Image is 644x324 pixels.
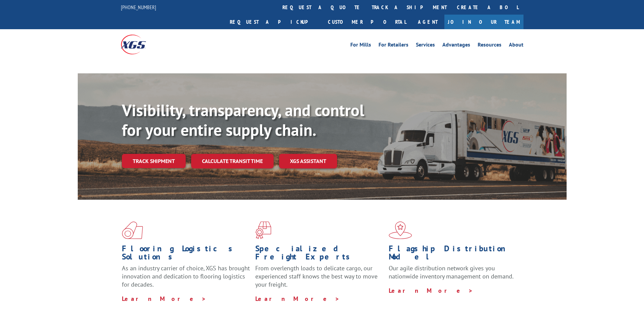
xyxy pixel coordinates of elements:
a: Learn More > [255,295,340,303]
a: [PHONE_NUMBER] [121,4,156,11]
a: Customer Portal [323,15,411,29]
a: Resources [478,42,501,50]
a: Services [416,42,435,50]
a: Advantages [442,42,470,50]
h1: Flagship Distribution Model [389,245,517,264]
p: From overlength loads to delicate cargo, our experienced staff knows the best way to move your fr... [255,264,384,294]
h1: Flooring Logistics Solutions [122,245,250,264]
a: Request a pickup [225,15,323,29]
a: Learn More > [122,295,206,303]
span: Our agile distribution network gives you nationwide inventory management on demand. [389,264,514,280]
img: xgs-icon-focused-on-flooring-red [255,221,271,239]
a: Learn More > [389,287,473,294]
img: xgs-icon-flagship-distribution-model-red [389,221,412,239]
b: Visibility, transparency, and control for your entire supply chain. [122,100,364,140]
a: About [509,42,523,50]
a: Track shipment [122,154,186,168]
a: XGS ASSISTANT [279,154,337,168]
a: For Retailers [379,42,408,50]
a: For Mills [350,42,371,50]
h1: Specialized Freight Experts [255,245,384,264]
a: Calculate transit time [191,154,274,168]
a: Join Our Team [444,15,523,29]
img: xgs-icon-total-supply-chain-intelligence-red [122,221,143,239]
a: Agent [411,15,444,29]
span: As an industry carrier of choice, XGS has brought innovation and dedication to flooring logistics... [122,264,250,288]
